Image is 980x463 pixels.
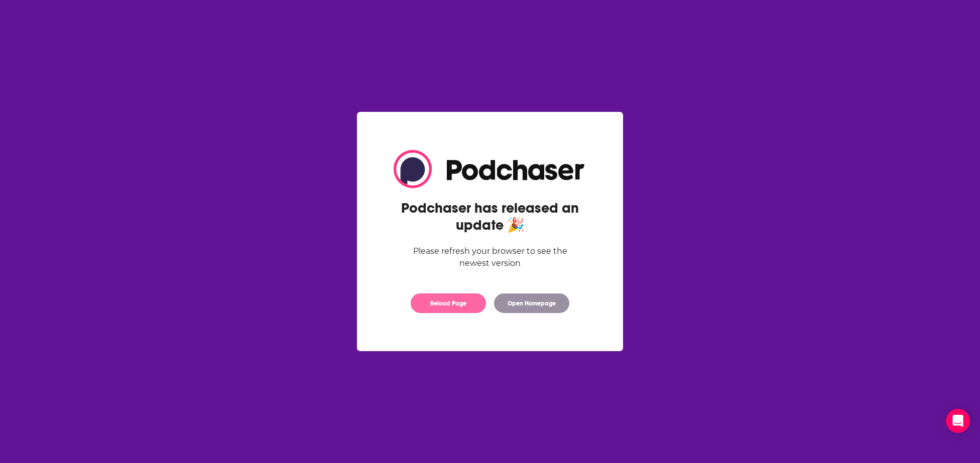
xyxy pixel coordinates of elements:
button: Reload Page [411,293,486,313]
button: Open Homepage [494,293,569,313]
h2: Podchaser has released an update 🎉 [394,200,586,234]
div: Please refresh your browser to see the newest version [394,245,586,269]
div: Open Intercom Messenger [946,409,970,433]
img: Logo [394,150,586,188]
